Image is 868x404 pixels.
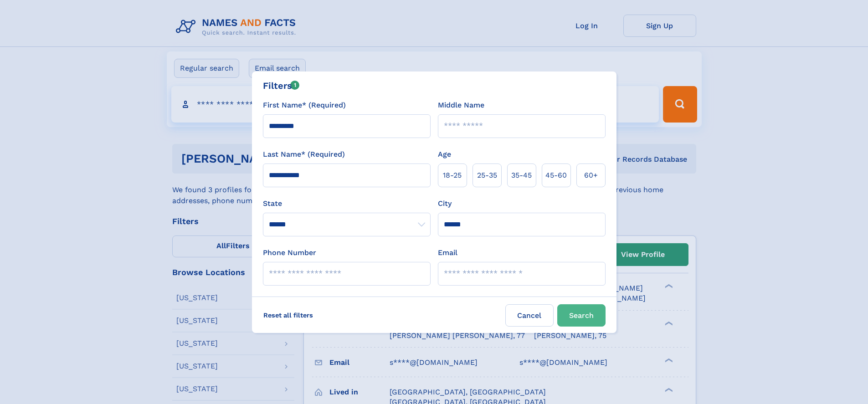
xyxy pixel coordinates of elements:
[584,170,598,181] span: 60+
[511,170,532,181] span: 35‑45
[263,149,345,160] label: Last Name* (Required)
[257,304,319,326] label: Reset all filters
[545,170,567,181] span: 45‑60
[443,170,462,181] span: 18‑25
[438,149,451,160] label: Age
[505,304,554,327] label: Cancel
[263,247,316,258] label: Phone Number
[438,198,452,209] label: City
[477,170,497,181] span: 25‑35
[263,79,300,92] div: Filters
[263,100,346,111] label: First Name* (Required)
[438,100,484,111] label: Middle Name
[557,304,606,327] button: Search
[438,247,457,258] label: Email
[263,198,431,209] label: State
